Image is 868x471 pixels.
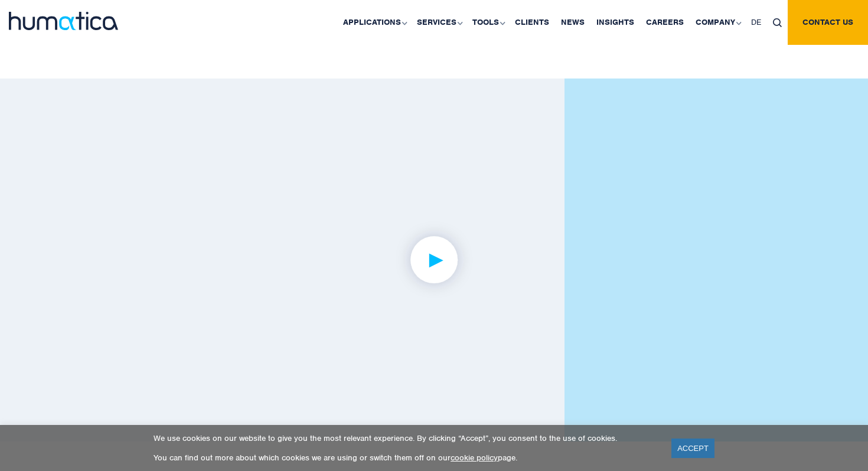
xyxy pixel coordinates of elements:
img: play [389,214,480,306]
a: ACCEPT [671,439,714,458]
img: search_icon [773,18,782,27]
p: We use cookies on our website to give you the most relevant experience. By clicking “Accept”, you... [154,433,657,443]
a: cookie policy [451,453,498,463]
p: You can find out more about which cookies we are using or switch them off on our page. [154,453,657,463]
span: DE [751,17,761,27]
img: logo [9,12,118,30]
